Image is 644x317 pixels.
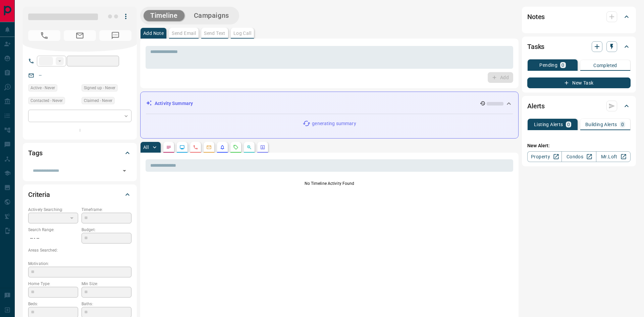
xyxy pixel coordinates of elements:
p: Pending [539,63,557,67]
a: Mr.Loft [596,151,631,162]
p: Search Range: [28,227,78,233]
p: Beds: [28,301,78,307]
p: Actively Searching: [28,207,78,213]
span: Active - Never [31,85,55,91]
div: Alerts [527,98,631,114]
p: All [143,145,149,150]
span: Claimed - Never [84,97,112,104]
svg: Requests [233,145,238,150]
p: Home Type: [28,281,78,287]
span: No Number [99,30,131,41]
p: 0 [567,122,570,127]
p: Completed [593,63,617,68]
p: Add Note [143,31,164,36]
a: Condos [561,151,596,162]
p: Areas Searched: [28,247,131,253]
h2: Tags [28,148,42,158]
div: Activity Summary [146,97,513,110]
svg: Notes [166,145,171,150]
span: Signed up - Never [84,85,115,91]
svg: Agent Actions [260,145,265,150]
p: generating summary [312,120,356,127]
p: 0 [621,122,624,127]
p: -- - -- [28,233,78,244]
span: No Email [64,30,96,41]
p: Motivation: [28,261,131,267]
div: Notes [527,9,631,25]
p: Baths: [82,301,131,307]
svg: Listing Alerts [220,145,225,150]
svg: Calls [193,145,198,150]
div: Tags [28,145,131,161]
span: Contacted - Never [31,97,63,104]
p: Activity Summary [155,100,193,107]
p: Timeframe: [82,207,131,213]
button: New Task [527,77,631,88]
p: Building Alerts [585,122,617,127]
div: Tasks [527,39,631,55]
button: Campaigns [187,10,236,21]
button: Open [120,166,129,175]
h2: Alerts [527,101,545,111]
a: -- [39,72,42,78]
svg: Emails [206,145,212,150]
a: Property [527,151,562,162]
h2: Criteria [28,189,50,200]
svg: Opportunities [247,145,252,150]
svg: Lead Browsing Activity [179,145,185,150]
div: Criteria [28,187,131,203]
p: New Alert: [527,142,631,149]
span: No Number [28,30,60,41]
p: No Timeline Activity Found [146,180,513,187]
p: Min Size: [82,281,131,287]
p: 0 [561,63,564,67]
h2: Notes [527,11,545,22]
h2: Tasks [527,41,544,52]
button: Timeline [144,10,184,21]
p: Budget: [82,227,131,233]
p: Listing Alerts [534,122,563,127]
